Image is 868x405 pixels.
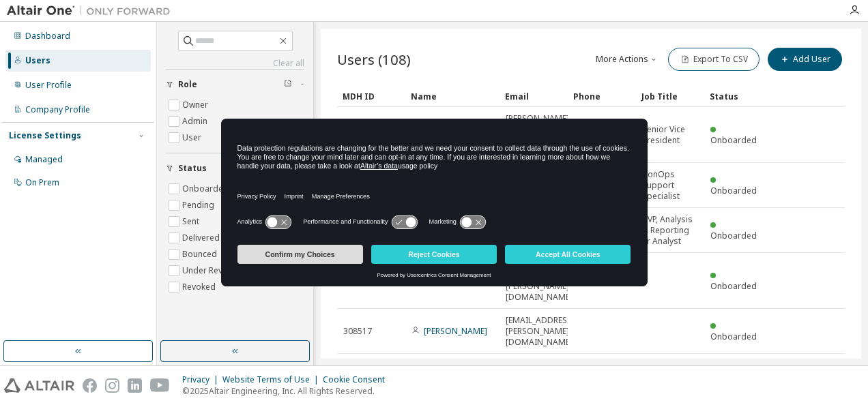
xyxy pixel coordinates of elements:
[150,378,170,393] img: youtube.svg
[25,154,63,165] div: Managed
[182,262,238,279] label: Under Review
[182,97,211,113] label: Owner
[337,50,411,69] span: Users (108)
[710,134,757,146] span: Onboarded
[343,326,372,337] span: 308517
[182,213,202,230] label: Sent
[642,124,698,146] span: Senior Vice President
[178,79,197,90] span: Role
[768,48,842,71] button: Add User
[323,374,393,385] div: Cookie Consent
[710,280,757,292] span: Onboarded
[710,331,757,342] span: Onboarded
[710,185,757,196] span: Onboarded
[25,31,70,42] div: Dashboard
[166,153,304,183] button: Status
[166,70,304,100] button: Role
[4,378,74,393] img: altair_logo.svg
[9,130,81,141] div: License Settings
[182,113,210,130] label: Admin
[105,378,119,393] img: instagram.svg
[668,48,759,71] button: Export To CSV
[710,85,767,107] div: Status
[710,230,757,241] span: Onboarded
[25,104,90,115] div: Company Profile
[128,378,142,393] img: linkedin.svg
[505,85,562,107] div: Email
[573,85,631,107] div: Phone
[83,378,97,393] img: facebook.svg
[182,197,217,213] label: Pending
[25,177,59,188] div: On Prem
[642,169,698,202] span: ConOps Support Specialist
[182,181,231,197] label: Onboarded
[182,230,222,246] label: Delivered
[411,85,494,107] div: Name
[25,80,72,91] div: User Profile
[424,325,487,337] a: [PERSON_NAME]
[178,163,207,174] span: Status
[343,85,400,107] div: MDH ID
[222,374,323,385] div: Website Terms of Use
[182,385,393,397] p: © 2025 Altair Engineering, Inc. All Rights Reserved.
[506,315,575,348] span: [EMAIL_ADDRESS][PERSON_NAME][DOMAIN_NAME]
[182,246,220,262] label: Bounced
[641,85,699,107] div: Job Title
[642,214,698,247] span: AVP, Analysis & Reporting Sr Analyst
[25,55,50,66] div: Users
[594,48,660,71] button: More Actions
[182,130,204,146] label: User
[284,79,292,90] span: Clear filter
[166,58,304,69] a: Clear all
[506,113,575,157] span: [PERSON_NAME][EMAIL_ADDRESS][PERSON_NAME][DOMAIN_NAME]
[182,374,222,385] div: Privacy
[7,4,177,18] img: Altair One
[182,279,218,295] label: Revoked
